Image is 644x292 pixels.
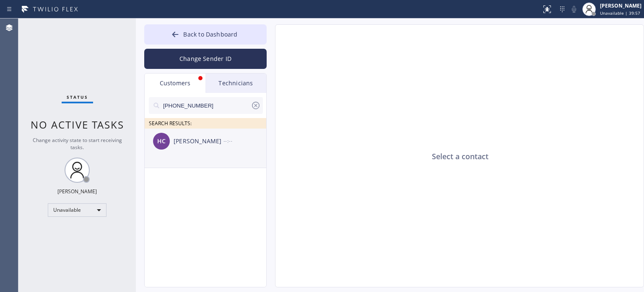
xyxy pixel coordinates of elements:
div: Technicians [205,74,266,93]
span: Back to Dashboard [183,30,237,38]
div: [PERSON_NAME] [174,137,223,146]
div: [PERSON_NAME] [57,188,97,195]
div: Customers [145,74,205,93]
span: Change activity state to start receiving tasks. [33,137,122,151]
div: --:-- [223,136,267,146]
button: Change Sender ID [144,49,267,69]
span: Status [67,94,88,100]
button: Mute [568,3,580,15]
span: HC [157,137,166,146]
button: Back to Dashboard [144,24,267,45]
div: Unavailable [48,203,106,217]
span: Unavailable | 39:57 [600,10,640,16]
span: SEARCH RESULTS: [149,120,192,127]
span: No active tasks [31,118,124,132]
div: [PERSON_NAME] [600,2,641,9]
input: Search [162,97,251,114]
